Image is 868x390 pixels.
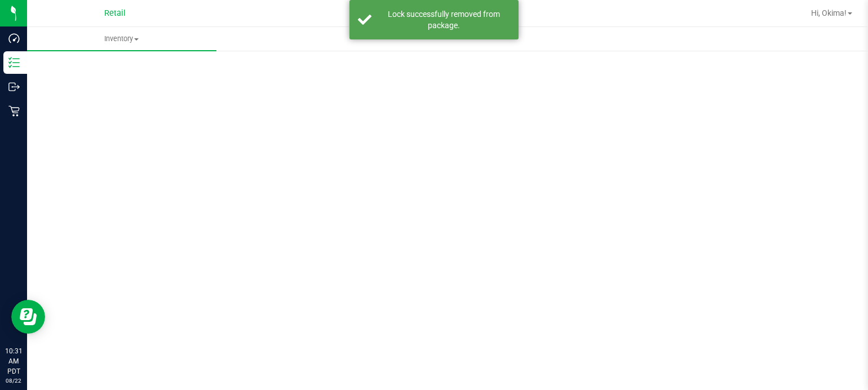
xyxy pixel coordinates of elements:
[5,376,22,385] p: 08/22
[5,346,22,376] p: 10:31 AM PDT
[27,34,216,44] span: Inventory
[8,81,20,92] inline-svg: Outbound
[811,8,847,17] span: Hi, Okima!
[27,27,216,51] a: Inventory
[104,8,126,18] span: Retail
[378,8,510,31] div: Lock successfully removed from package.
[8,105,20,117] inline-svg: Retail
[8,33,20,44] inline-svg: Dashboard
[8,57,20,68] inline-svg: Inventory
[11,300,45,334] iframe: Resource center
